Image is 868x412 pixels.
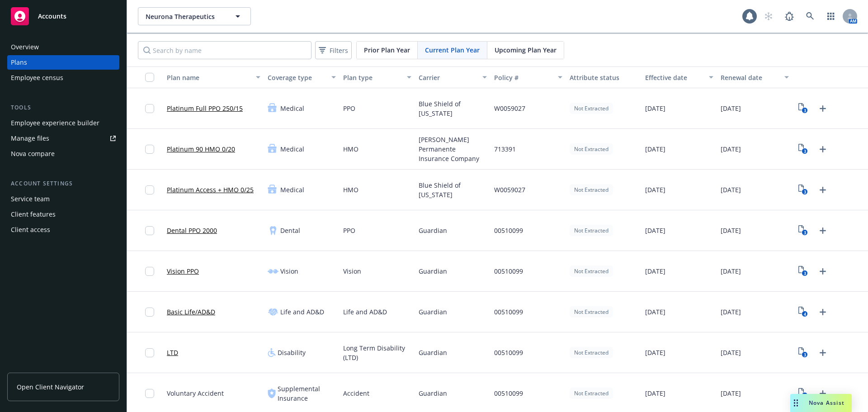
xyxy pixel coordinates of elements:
[340,66,415,88] button: Plan type
[790,394,852,412] button: Nova Assist
[167,307,215,317] a: Basic Life/AD&D
[790,394,802,412] div: Drag to move
[796,305,811,319] a: View Plan Documents
[425,45,480,55] span: Current Plan Year
[809,399,844,407] span: Nova Assist
[11,71,63,85] div: Employee census
[804,270,806,276] text: 3
[7,40,119,54] a: Overview
[280,226,300,235] span: Dental
[491,66,566,88] button: Policy #
[419,99,487,118] span: Blue Shield of [US_STATE]
[317,44,350,57] span: Filters
[804,230,806,236] text: 3
[7,55,119,70] a: Plans
[167,348,178,357] a: LTD
[494,144,516,154] span: 713391
[721,185,741,194] span: [DATE]
[780,7,798,25] a: Report a Bug
[17,382,84,392] span: Open Client Navigator
[419,388,447,398] span: Guardian
[419,73,477,82] div: Carrier
[145,104,154,113] input: Toggle Row Selected
[11,116,99,130] div: Employee experience builder
[816,142,830,156] a: Upload Plan Documents
[419,266,447,276] span: Guardian
[343,185,359,194] span: HMO
[816,386,830,401] a: Upload Plan Documents
[796,386,811,401] a: View Plan Documents
[145,267,154,276] input: Toggle Row Selected
[343,343,411,362] span: Long Term Disability (LTD)
[343,307,387,317] span: Life and AD&D
[570,184,613,195] div: Not Extracted
[645,185,665,194] span: [DATE]
[816,305,830,319] a: Upload Plan Documents
[645,266,665,276] span: [DATE]
[167,144,235,154] a: Platinum 90 HMO 0/20
[717,66,793,88] button: Renewal date
[343,388,369,398] span: Accident
[816,183,830,197] a: Upload Plan Documents
[11,147,55,161] div: Nova compare
[796,101,811,116] a: View Plan Documents
[11,55,27,70] div: Plans
[494,73,552,82] div: Policy #
[343,266,361,276] span: Vision
[343,226,355,235] span: PPO
[804,352,806,358] text: 3
[645,104,665,113] span: [DATE]
[167,266,199,276] a: Vision PPO
[7,179,119,188] div: Account settings
[570,306,613,317] div: Not Extracted
[816,223,830,238] a: Upload Plan Documents
[145,185,154,194] input: Toggle Row Selected
[822,7,840,25] a: Switch app
[419,135,487,163] span: [PERSON_NAME] Permanente Insurance Company
[38,13,66,20] span: Accounts
[163,66,264,88] button: Plan name
[804,148,806,154] text: 3
[816,264,830,279] a: Upload Plan Documents
[7,71,119,85] a: Employee census
[11,207,56,222] div: Client features
[167,226,217,235] a: Dental PPO 2000
[816,101,830,116] a: Upload Plan Documents
[721,104,741,113] span: [DATE]
[280,104,304,113] span: Medical
[7,223,119,237] a: Client access
[145,73,154,82] input: Select all
[419,226,447,235] span: Guardian
[570,225,613,236] div: Not Extracted
[804,108,806,114] text: 3
[645,226,665,235] span: [DATE]
[494,307,523,317] span: 00510099
[494,226,523,235] span: 00510099
[278,348,306,357] span: Disability
[146,12,224,21] span: Neurona Therapeutics
[645,73,703,82] div: Effective date
[495,45,557,55] span: Upcoming Plan Year
[7,207,119,222] a: Client features
[330,46,348,55] span: Filters
[642,66,717,88] button: Effective date
[138,41,311,59] input: Search by name
[11,192,50,206] div: Service team
[645,348,665,357] span: [DATE]
[419,180,487,199] span: Blue Shield of [US_STATE]
[278,384,336,403] span: Supplemental Insurance
[343,73,401,82] div: Plan type
[816,346,830,360] a: Upload Plan Documents
[570,103,613,114] div: Not Extracted
[7,147,119,161] a: Nova compare
[721,307,741,317] span: [DATE]
[11,40,39,54] div: Overview
[721,266,741,276] span: [DATE]
[721,144,741,154] span: [DATE]
[721,348,741,357] span: [DATE]
[145,226,154,235] input: Toggle Row Selected
[494,388,523,398] span: 00510099
[343,104,355,113] span: PPO
[167,104,243,113] a: Platinum Full PPO 250/15
[570,388,613,399] div: Not Extracted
